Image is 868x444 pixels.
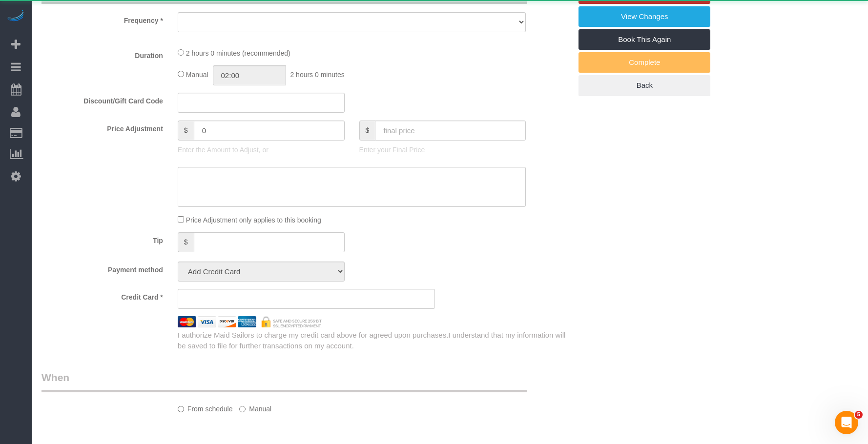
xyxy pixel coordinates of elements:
[178,121,194,141] span: $
[290,71,344,79] span: 2 hours 0 minutes
[34,93,170,106] label: Discount/Gift Card Code
[170,330,579,351] div: I authorize Maid Sailors to charge my credit card above for agreed upon purchases.
[170,316,329,328] img: credit cards
[579,75,710,96] a: Back
[359,121,375,141] span: $
[178,145,345,155] p: Enter the Amount to Adjust, or
[178,406,184,412] input: From schedule
[34,12,170,25] label: Frequency *
[239,406,246,412] input: Manual
[186,216,321,224] span: Price Adjustment only applies to this booking
[34,47,170,61] label: Duration
[835,411,858,434] iframe: Intercom live chat
[579,29,710,50] a: Book This Again
[186,294,427,303] iframe: Secure card payment input frame
[6,10,25,23] img: Automaid Logo
[34,232,170,245] label: Tip
[375,121,526,141] input: final price
[186,71,208,79] span: Manual
[239,401,271,414] label: Manual
[178,232,194,252] span: $
[34,289,170,302] label: Credit Card *
[579,6,710,27] a: View Changes
[178,401,233,414] label: From schedule
[41,370,527,392] legend: When
[359,145,526,155] p: Enter your Final Price
[178,331,566,349] span: I understand that my information will be saved to file for further transactions on my account.
[34,262,170,275] label: Payment method
[34,121,170,134] label: Price Adjustment
[855,411,863,419] span: 5
[186,49,290,57] span: 2 hours 0 minutes (recommended)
